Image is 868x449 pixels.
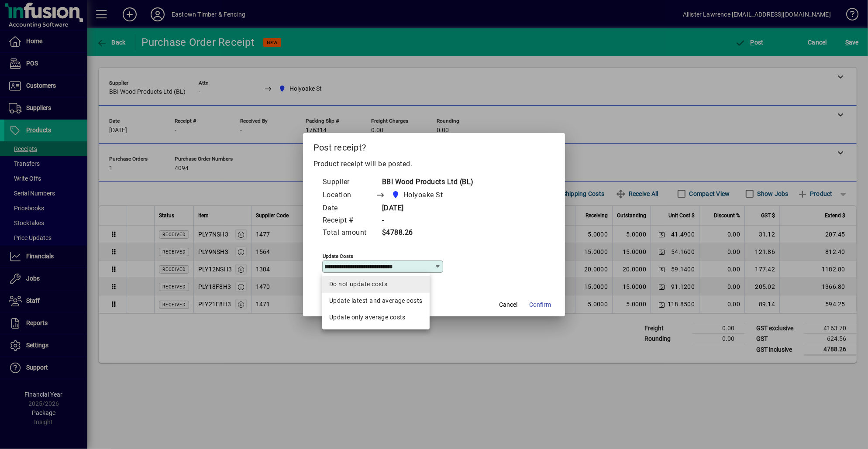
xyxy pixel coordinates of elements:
button: Confirm [526,297,555,313]
span: Cancel [499,300,517,309]
mat-option: Update latest and average costs [322,293,430,309]
td: Total amount [322,227,375,239]
span: Holyoake St [403,190,443,200]
td: Location [322,189,375,202]
td: Supplier [322,176,375,189]
div: Update latest and average costs [329,296,423,305]
h2: Post receipt? [303,133,565,158]
td: $4788.26 [375,227,474,239]
button: Cancel [494,297,522,313]
mat-option: Update only average costs [322,309,430,326]
td: Receipt # [322,215,375,227]
mat-label: Update costs [323,253,353,259]
td: - [375,215,474,227]
td: Date [322,202,375,215]
mat-option: Do not update costs [322,276,430,293]
span: Holyoake St [389,189,447,201]
p: Product receipt will be posted. [313,159,555,169]
td: BBI Wood Products Ltd (BL) [375,176,474,189]
div: Update only average costs [329,313,423,322]
td: [DATE] [375,202,474,215]
span: Confirm [529,300,551,309]
div: Do not update costs [329,280,423,289]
